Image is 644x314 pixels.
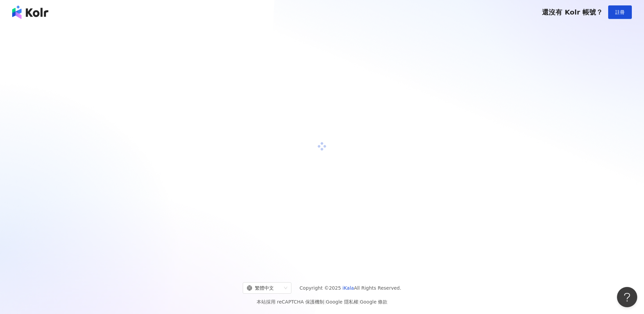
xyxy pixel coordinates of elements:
[326,299,358,305] a: Google 隱私權
[12,5,48,19] img: logo
[342,285,354,291] a: iKala
[358,299,360,305] span: |
[608,5,632,19] button: 註冊
[300,284,401,292] span: Copyright © 2025 All Rights Reserved.
[247,283,281,293] div: 繁體中文
[360,299,387,305] a: Google 條款
[615,9,625,15] span: 註冊
[324,299,326,305] span: |
[617,287,637,307] iframe: Help Scout Beacon - Open
[257,298,387,306] span: 本站採用 reCAPTCHA 保護機制
[542,8,603,16] span: 還沒有 Kolr 帳號？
